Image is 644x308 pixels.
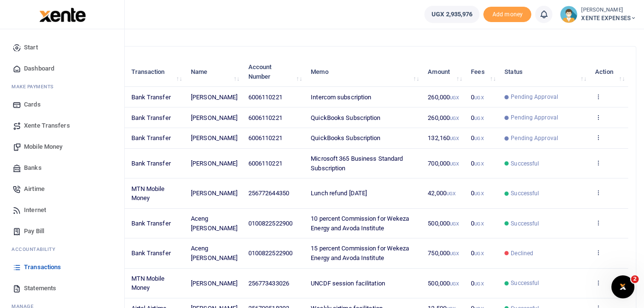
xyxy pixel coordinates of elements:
span: [PERSON_NAME] [191,134,237,142]
a: Statements [8,278,117,299]
span: 15 percent Commission for Wekeza Energy and Avoda Institute [311,245,409,261]
span: Microsoft 365 Business Standard Subscription [311,155,403,172]
span: UNCDF session facilitation [311,280,385,287]
span: 0 [471,160,483,167]
span: 0 [471,94,483,101]
span: Bank Transfer [131,114,171,121]
a: UGX 2,935,976 [424,6,480,23]
span: Successful [511,189,539,198]
small: UGX [474,281,483,286]
a: Xente Transfers [8,115,117,136]
span: Successful [511,159,539,168]
span: Intercom subscription [311,94,371,101]
small: UGX [446,191,456,196]
a: Internet [8,200,117,221]
li: Wallet ballance [421,6,483,23]
span: QuickBooks Subscription [311,114,380,121]
th: Account Number: activate to sort column ascending [243,57,305,87]
small: UGX [450,136,459,141]
span: 2 [631,275,639,283]
span: 700,000 [428,160,459,167]
span: 42,000 [428,190,456,197]
span: Pending Approval [511,93,558,101]
th: Action: activate to sort column ascending [590,57,628,87]
small: UGX [474,136,483,141]
a: Airtime [8,178,117,200]
span: QuickBooks Subscription [311,134,380,142]
span: 132,160 [428,134,459,142]
small: UGX [450,221,459,226]
a: Start [8,37,117,58]
small: UGX [450,95,459,100]
span: Bank Transfer [131,160,171,167]
a: profile-user [PERSON_NAME] XENTE EXPENSES [560,6,636,23]
iframe: Intercom live chat [611,275,634,298]
span: Transactions [24,262,61,272]
span: XENTE EXPENSES [581,14,636,23]
a: Transactions [8,257,117,278]
a: Pay Bill [8,221,117,242]
span: 6006110221 [248,160,282,167]
li: Ac [8,242,117,257]
span: [PERSON_NAME] [191,160,237,167]
th: Transaction: activate to sort column ascending [126,57,186,87]
span: Airtime [24,184,45,194]
span: Bank Transfer [131,94,171,101]
span: 0 [471,280,483,287]
span: countability [19,246,55,253]
span: Pending Approval [511,113,558,122]
span: UGX 2,935,976 [432,10,472,19]
span: Lunch refund [DATE] [311,190,367,197]
a: Add money [483,10,531,17]
span: 260,000 [428,94,459,101]
span: 256772644350 [248,190,289,197]
span: 6006110221 [248,114,282,121]
span: [PERSON_NAME] [191,94,237,101]
small: UGX [450,116,459,121]
span: 0100822522900 [248,249,293,257]
span: 0 [471,220,483,227]
img: logo-large [39,8,86,22]
span: Cards [24,100,41,109]
span: 6006110221 [248,134,282,142]
span: Bank Transfer [131,220,171,227]
span: ake Payments [16,83,54,90]
a: Cards [8,94,117,115]
span: Aceng [PERSON_NAME] [191,215,237,232]
span: MTN Mobile Money [131,185,165,202]
span: Bank Transfer [131,134,171,142]
span: Successful [511,279,539,287]
a: logo-small logo-large logo-large [38,11,86,18]
span: 500,000 [428,220,459,227]
small: UGX [450,161,459,166]
span: 0100822522900 [248,220,293,227]
span: Start [24,43,38,52]
span: 500,000 [428,280,459,287]
th: Name: activate to sort column ascending [186,57,243,87]
a: Dashboard [8,58,117,79]
span: 10 percent Commission for Wekeza Energy and Avoda Institute [311,215,409,232]
span: Xente Transfers [24,121,70,130]
span: 6006110221 [248,94,282,101]
span: 260,000 [428,114,459,121]
small: UGX [474,95,483,100]
span: Successful [511,219,539,228]
span: [PERSON_NAME] [191,190,237,197]
span: 0 [471,249,483,257]
small: UGX [474,251,483,256]
th: Amount: activate to sort column ascending [422,57,466,87]
span: 0 [471,134,483,142]
small: [PERSON_NAME] [581,6,636,14]
span: Statements [24,284,56,293]
small: UGX [474,161,483,166]
span: 0 [471,114,483,121]
span: Pending Approval [511,134,558,142]
span: [PERSON_NAME] [191,280,237,287]
span: 750,000 [428,249,459,257]
span: Pay Bill [24,226,44,236]
th: Status: activate to sort column ascending [499,57,590,87]
small: UGX [474,116,483,121]
span: Add money [483,7,531,23]
span: 0 [471,190,483,197]
img: profile-user [560,6,577,23]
